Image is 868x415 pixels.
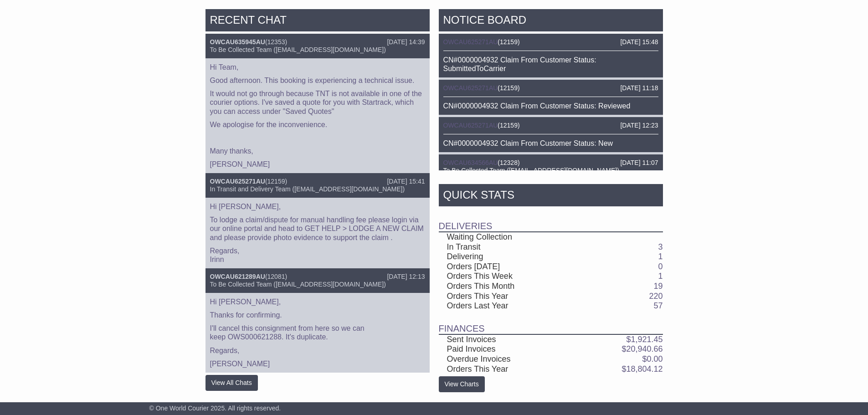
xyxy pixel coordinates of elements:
p: Good afternoon. This booking is experiencing a technical issue. [210,76,425,85]
a: $18,804.12 [621,364,663,374]
a: $20,940.66 [621,344,663,354]
p: Hi [PERSON_NAME], [210,202,425,211]
td: Orders [DATE] [439,262,575,272]
span: 20,940.66 [626,344,663,354]
td: Finances [439,311,663,334]
span: 12353 [267,38,285,46]
div: ( ) [210,273,425,281]
button: View All Chats [205,375,258,391]
div: [DATE] 12:13 [387,273,425,281]
p: Regards, Irinn [210,246,425,264]
span: 12159 [500,122,518,129]
p: It would not go through because TNT is not available in one of the courier options. I've saved a ... [210,89,425,116]
td: In Transit [439,242,575,252]
p: To lodge a claim/dispute for manual handling fee please login via our online portal and head to G... [210,215,425,242]
a: 1 [658,252,663,261]
td: Orders This Week [439,272,575,282]
div: NOTICE BOARD [439,9,663,34]
div: [DATE] 12:23 [620,122,658,129]
a: 1 [658,272,663,281]
div: ( ) [443,122,658,129]
div: ( ) [210,38,425,46]
td: Delivering [439,252,575,262]
td: Orders This Year [439,292,575,302]
a: 57 [653,301,663,310]
span: 18,804.12 [626,364,663,374]
td: Orders This Year [439,364,575,374]
a: $1,921.45 [626,335,663,344]
p: [PERSON_NAME] [210,160,425,169]
a: OWCAU625271AU [443,38,498,46]
span: To Be Collected Team ([EMAIL_ADDRESS][DOMAIN_NAME]) [210,46,386,53]
div: [DATE] 15:48 [620,38,658,46]
a: 19 [653,282,663,291]
div: ( ) [443,84,658,92]
span: In Transit and Delivery Team ([EMAIL_ADDRESS][DOMAIN_NAME]) [210,185,405,193]
div: CN#0000004932 Claim From Customer Status: New [443,139,658,148]
td: Paid Invoices [439,344,575,354]
a: OWCAU621289AU [210,273,265,280]
span: To Be Collected Team ([EMAIL_ADDRESS][DOMAIN_NAME]) [443,167,619,174]
p: Thanks for confirming. [210,311,425,319]
a: 220 [649,292,663,301]
a: OWCAU634566AU [443,159,498,166]
td: Sent Invoices [439,334,575,345]
a: View Charts [439,376,485,392]
td: Waiting Collection [439,232,575,242]
td: Overdue Invoices [439,354,575,364]
span: 12081 [267,273,285,280]
span: 12159 [500,84,518,92]
td: Deliveries [439,209,663,232]
a: OWCAU625271AU [443,122,498,129]
div: [DATE] 15:41 [387,178,425,185]
div: Quick Stats [439,184,663,209]
span: 12328 [500,159,518,166]
p: I'll cancel this consignment from here so we can keep OWS000621288. It's duplicate. [210,324,425,341]
div: CN#0000004932 Claim From Customer Status: Reviewed [443,102,658,110]
p: Hi Team, [210,63,425,72]
span: To Be Collected Team ([EMAIL_ADDRESS][DOMAIN_NAME]) [210,281,386,288]
p: Regards, [210,346,425,355]
p: Many thanks, [210,147,425,155]
td: Orders Last Year [439,301,575,311]
td: Orders This Month [439,282,575,292]
div: CN#0000004932 Claim From Customer Status: SubmittedToCarrier [443,56,658,73]
div: ( ) [443,38,658,46]
span: 12159 [500,38,518,46]
p: [PERSON_NAME] [210,359,425,368]
div: RECENT CHAT [205,9,430,34]
p: Hi [PERSON_NAME], [210,297,425,306]
p: We apologise for the inconvenience. [210,120,425,129]
div: ( ) [443,159,658,167]
a: 0 [658,262,663,271]
a: OWCAU625271AU [210,178,265,185]
div: [DATE] 14:39 [387,38,425,46]
span: 0.00 [647,354,663,364]
span: 12159 [267,178,285,185]
a: 3 [658,242,663,251]
a: OWCAU625271AU [443,84,498,92]
div: [DATE] 11:18 [620,84,658,92]
span: © One World Courier 2025. All rights reserved. [149,405,281,412]
div: [DATE] 11:07 [620,159,658,167]
a: $0.00 [642,354,663,364]
a: OWCAU635945AU [210,38,265,46]
div: ( ) [210,178,425,185]
span: 1,921.45 [631,335,663,344]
